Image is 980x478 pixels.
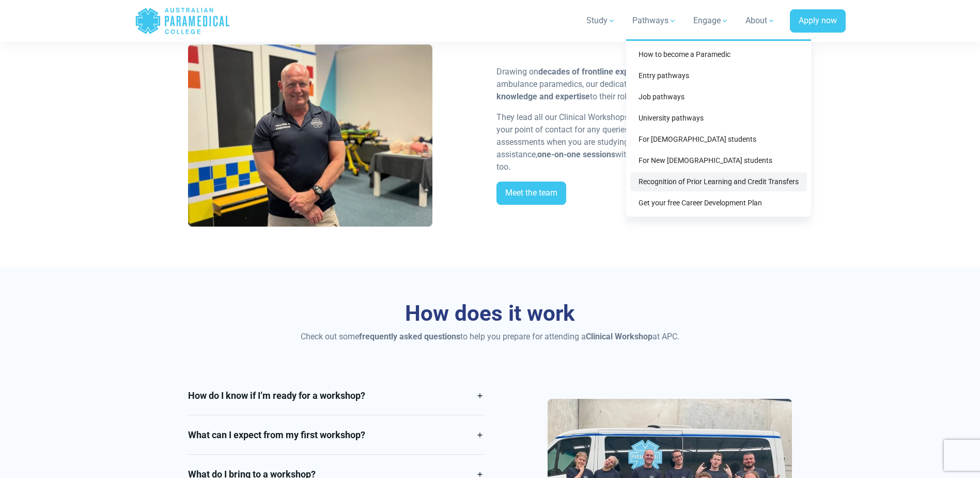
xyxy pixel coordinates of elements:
[630,45,807,64] a: How to become a Paramedic
[538,67,657,77] strong: decades of frontline experience
[626,39,811,217] div: Pathways
[630,130,807,149] a: For [DEMOGRAPHIC_DATA] students
[630,109,807,128] a: University pathways
[626,6,683,35] a: Pathways
[630,172,807,191] a: Recognition of Prior Learning and Credit Transfers
[359,332,460,341] strong: frequently asked questions
[188,301,792,327] h3: How does it work
[496,182,566,205] a: Meet the team
[188,415,484,454] a: What can I expect from my first workshop?
[135,4,230,38] a: Australian Paramedical College
[630,87,807,107] a: Job pathways
[496,66,792,103] p: Drawing on as qualified industry medics or state ambulance paramedics, our dedicated Trainers and...
[630,66,807,85] a: Entry pathways
[739,6,782,35] a: About
[188,376,484,415] a: How do I know if I’m ready for a workshop?
[586,332,652,341] strong: Clinical Workshop
[496,111,792,173] p: They lead all our Clinical Workshops across [GEOGRAPHIC_DATA] and serve as your point of contact ...
[496,79,784,101] strong: wealth of knowledge and expertise
[188,331,792,343] p: Check out some to help you prepare for attending a at APC.
[537,150,615,159] strong: one-on-one sessions
[580,6,622,35] a: Study
[790,9,846,33] a: Apply now
[630,151,807,170] a: For New [DEMOGRAPHIC_DATA] students
[687,6,735,35] a: Engage
[630,193,807,213] a: Get your free Career Development Plan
